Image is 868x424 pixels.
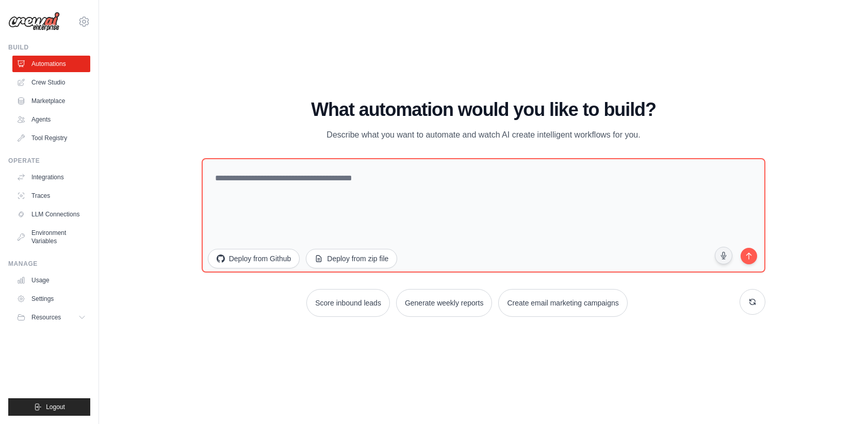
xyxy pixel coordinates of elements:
span: Logout [46,403,65,411]
a: Environment Variables [12,225,90,249]
a: Settings [12,291,90,307]
button: Score inbound leads [306,289,390,317]
button: Generate weekly reports [396,289,493,317]
button: Deploy from Github [208,249,300,268]
a: Integrations [12,169,90,185]
h1: What automation would you like to build? [202,99,766,120]
a: Traces [12,188,90,204]
a: Agents [12,111,90,128]
button: Create email marketing campaigns [498,289,627,317]
div: Operate [8,157,90,165]
a: Tool Registry [12,130,90,146]
a: Marketplace [12,93,90,109]
a: Usage [12,272,90,289]
a: LLM Connections [12,206,90,223]
img: Logo [8,12,60,31]
span: Resources [31,313,61,321]
p: Describe what you want to automate and watch AI create intelligent workflows for you. [310,128,657,142]
button: Logout [8,398,90,416]
button: Resources [12,309,90,326]
a: Crew Studio [12,74,90,91]
iframe: Chat Widget [816,375,868,424]
button: Deploy from zip file [306,249,397,268]
div: Manage [8,260,90,268]
div: Build [8,43,90,52]
a: Automations [12,56,90,72]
